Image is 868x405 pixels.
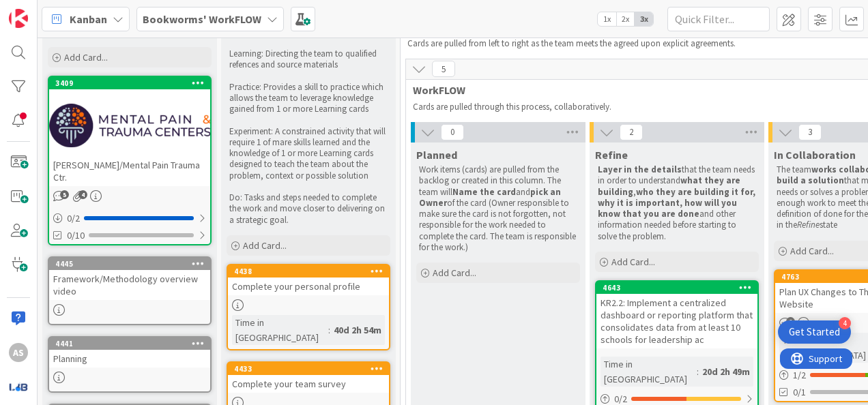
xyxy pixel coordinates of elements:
[611,256,655,268] span: Add Card...
[598,186,757,220] strong: who they are building it for, why it is important, how will you know that you are done
[78,190,87,199] span: 4
[774,148,856,162] span: In Collaboration
[419,186,563,209] strong: pick an Owner
[228,277,389,295] div: Complete your personal profile
[55,78,210,88] div: 3409
[778,320,851,344] div: Open Get Started checklist, remaining modules: 4
[228,265,389,295] div: 4438Complete your personal profile
[697,364,699,379] span: :
[49,350,210,367] div: Planning
[49,258,210,270] div: 4445
[229,192,388,226] p: Do: Tasks and steps needed to complete the work and move closer to delivering on a strategic goal.
[67,228,85,243] span: 0/10
[229,48,388,71] p: Learning: Directing the team to qualified refences and source materials
[595,148,628,162] span: Refine
[419,164,577,253] p: Work items (cards) are pulled from the backlog or created in this column. The team will and of th...
[786,317,795,326] span: 1
[839,317,851,329] div: 4
[699,364,753,379] div: 20d 2h 49m
[433,267,476,279] span: Add Card...
[229,82,388,115] p: Practice: Provides a skill to practice which allows the team to leverage knowledge gained from 1 ...
[228,375,389,393] div: Complete your team survey
[620,124,643,140] span: 2
[9,377,28,396] img: avatar
[49,337,210,367] div: 4441Planning
[70,11,107,27] span: Kanban
[432,61,455,77] span: 5
[49,77,210,186] div: 3409[PERSON_NAME]/Mental Pain Trauma Ctr.
[790,245,834,257] span: Add Card...
[9,9,28,28] img: Visit kanbanzone.com
[416,148,457,162] span: Planned
[598,164,682,175] strong: Layer in the details
[232,315,328,345] div: Time in [GEOGRAPHIC_DATA]
[598,175,742,197] strong: what they are building
[49,156,210,186] div: [PERSON_NAME]/Mental Pain Trauma Ctr.
[596,294,757,348] div: KR2.2: Implement a centralized dashboard or reporting platform that consolidates data from at lea...
[596,282,757,294] div: 4643
[234,364,389,374] div: 4433
[49,210,210,227] div: 0/2
[601,357,697,387] div: Time in [GEOGRAPHIC_DATA]
[667,7,770,31] input: Quick Filter...
[49,337,210,350] div: 4441
[330,322,385,337] div: 40d 2h 54m
[603,283,757,292] div: 4643
[452,186,516,198] strong: Name the card
[49,77,210,89] div: 3409
[598,12,616,26] span: 1x
[49,270,210,300] div: Framework/Methodology overview video
[55,259,210,269] div: 4445
[328,322,330,337] span: :
[228,363,389,375] div: 4433
[789,325,840,339] div: Get Started
[441,124,464,140] span: 0
[55,339,210,348] div: 4441
[793,368,806,382] span: 1 / 2
[229,126,388,181] p: Experiment: A constrained activity that will require 1 of mare skills learned and the knowledge o...
[598,164,756,242] p: that the team needs in order to understand , and other information needed before starting to solv...
[9,343,28,362] div: AS
[29,2,62,18] span: Support
[798,124,822,140] span: 3
[243,239,287,252] span: Add Card...
[64,51,108,63] span: Add Card...
[596,282,757,348] div: 4643KR2.2: Implement a centralized dashboard or reporting platform that consolidates data from at...
[793,385,806,400] span: 0/1
[49,258,210,300] div: 4445Framework/Methodology overview video
[616,12,635,26] span: 2x
[60,190,69,199] span: 5
[143,12,261,26] b: Bookworms' WorkFLOW
[797,219,820,230] em: Refine
[228,363,389,393] div: 4433Complete your team survey
[228,265,389,277] div: 4438
[234,267,389,276] div: 4438
[635,12,653,26] span: 3x
[67,211,80,226] span: 0 / 2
